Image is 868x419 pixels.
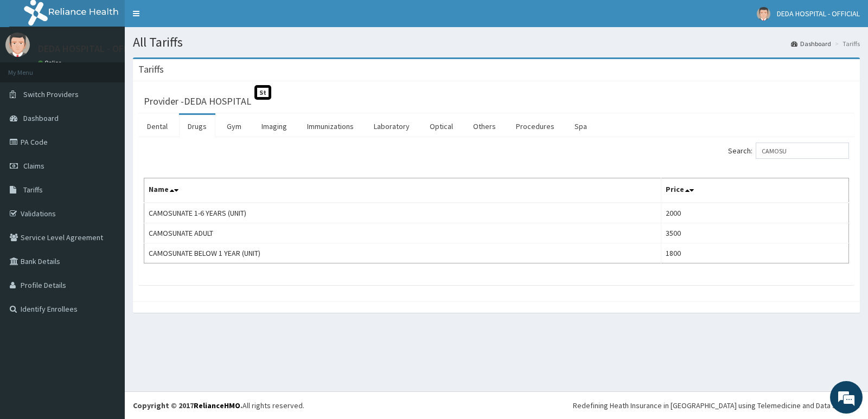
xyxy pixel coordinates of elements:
a: Gym [218,115,250,138]
td: CAMOSUNATE BELOW 1 YEAR (UNIT) [144,243,661,263]
h1: All Tariffs [133,35,860,49]
li: Tariffs [832,39,860,48]
strong: Copyright © 2017 . [133,401,242,410]
a: Immunizations [298,115,362,138]
img: User Image [757,7,770,21]
a: Others [464,115,505,138]
td: CAMOSUNATE 1-6 YEARS (UNIT) [144,203,661,223]
input: Search: [756,143,849,159]
p: DEDA HOSPITAL - OFFICIAL [38,44,150,54]
td: 2000 [661,203,848,223]
th: Name [144,178,661,203]
td: 1800 [661,243,848,263]
span: Tariffs [23,185,43,195]
h3: Provider - DEDA HOSPITAL [144,96,251,106]
a: Dashboard [791,39,831,48]
span: Dashboard [23,113,59,123]
th: Price [661,178,848,203]
span: Claims [23,161,44,171]
a: RelianceHMO [194,401,240,410]
a: Online [38,59,64,67]
a: Laboratory [365,115,418,138]
span: Switch Providers [23,89,79,99]
span: DEDA HOSPITAL - OFFICIAL [777,9,860,18]
a: Procedures [507,115,563,138]
a: Dental [138,115,176,138]
label: Search: [728,143,849,159]
td: 3500 [661,223,848,243]
a: Drugs [179,115,215,138]
div: Redefining Heath Insurance in [GEOGRAPHIC_DATA] using Telemedicine and Data Science! [573,400,860,411]
a: Spa [566,115,596,138]
a: Optical [421,115,462,138]
img: User Image [5,33,30,57]
a: Imaging [253,115,296,138]
span: St [254,85,271,100]
h3: Tariffs [138,65,164,74]
footer: All rights reserved. [125,391,868,419]
td: CAMOSUNATE ADULT [144,223,661,243]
